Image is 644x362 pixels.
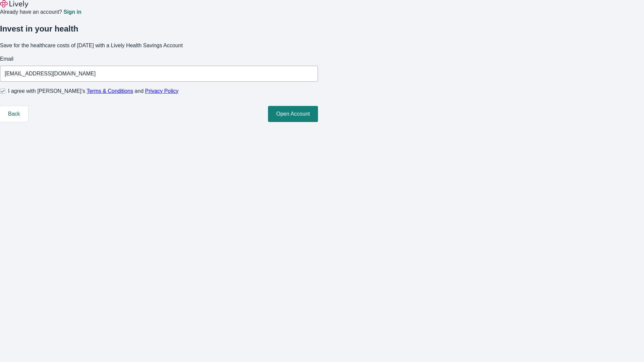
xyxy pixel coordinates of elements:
a: Privacy Policy [145,88,179,94]
a: Sign in [63,9,81,15]
a: Terms & Conditions [87,88,133,94]
span: I agree with [PERSON_NAME]’s and [8,87,178,95]
button: Open Account [268,106,318,122]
